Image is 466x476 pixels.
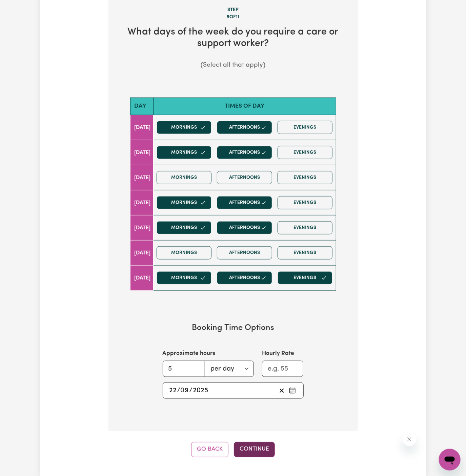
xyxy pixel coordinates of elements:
p: (Select all that apply) [119,61,347,70]
input: e.g. 2.5 [163,361,205,377]
button: Continue [234,442,275,457]
td: [DATE] [130,165,153,190]
h2: What days of the week do you require a care or support worker? [119,26,347,50]
button: Afternoons [217,271,272,285]
span: / [177,387,181,394]
label: Approximate hours [163,349,216,358]
input: e.g. 55 [262,361,304,377]
button: Mornings [157,146,212,159]
button: Evenings [278,246,333,260]
button: Afternoons [217,196,272,209]
button: Mornings [157,271,212,285]
td: [DATE] [130,241,153,266]
button: Evenings [278,121,333,134]
button: Afternoons [217,246,272,260]
button: Afternoons [217,121,272,134]
input: -- [181,386,189,396]
button: Clear start date [277,386,287,396]
td: [DATE] [130,115,153,140]
span: 0 [181,387,185,394]
td: [DATE] [130,140,153,165]
span: / [189,387,193,394]
button: Mornings [157,171,212,184]
button: Pick an approximate start date [287,386,298,396]
button: Afternoons [217,221,272,234]
th: Day [130,98,153,115]
td: [DATE] [130,266,153,291]
button: Afternoons [217,171,272,184]
button: Go Back [191,442,228,457]
iframe: Close message [403,433,416,446]
button: Evenings [278,221,333,234]
button: Mornings [157,221,212,234]
button: Evenings [278,171,333,184]
div: 9 of 11 [119,14,347,21]
th: Times of day [153,98,336,115]
h3: Booking Time Options [130,323,336,333]
span: Need any help? [4,5,41,10]
td: [DATE] [130,190,153,215]
button: Mornings [157,196,212,209]
button: Evenings [278,146,333,159]
button: Afternoons [217,146,272,159]
button: Evenings [278,271,333,285]
iframe: Button to launch messaging window [439,449,461,471]
button: Evenings [278,196,333,209]
div: Step [119,6,347,14]
button: Mornings [157,246,212,260]
button: Mornings [157,121,212,134]
td: [DATE] [130,215,153,241]
input: -- [169,386,177,396]
label: Hourly Rate [262,349,294,358]
input: ---- [193,386,209,396]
